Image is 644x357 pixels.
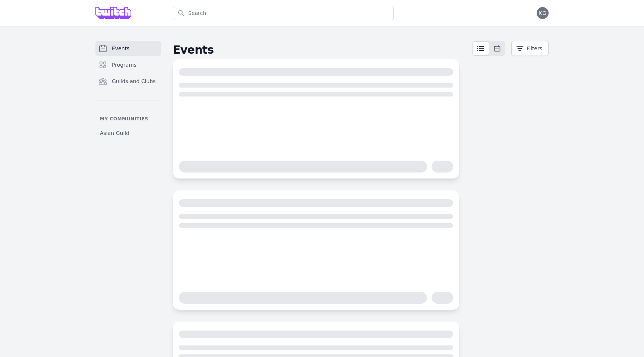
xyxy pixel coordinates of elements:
p: My communities [95,116,161,122]
button: Filters [511,41,549,56]
span: Asian Guild [100,129,129,137]
nav: Sidebar [95,41,161,140]
a: Guilds and Clubs [95,74,161,89]
img: Grove [95,7,131,19]
input: Search [173,6,394,20]
span: Guilds and Clubs [112,78,156,85]
button: KG [537,7,549,19]
a: Asian Guild [95,126,161,140]
a: Programs [95,57,161,72]
span: Events [112,45,129,52]
a: Events [95,41,161,56]
h2: Events [173,43,472,57]
span: Programs [112,61,136,69]
span: KG [539,10,546,16]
